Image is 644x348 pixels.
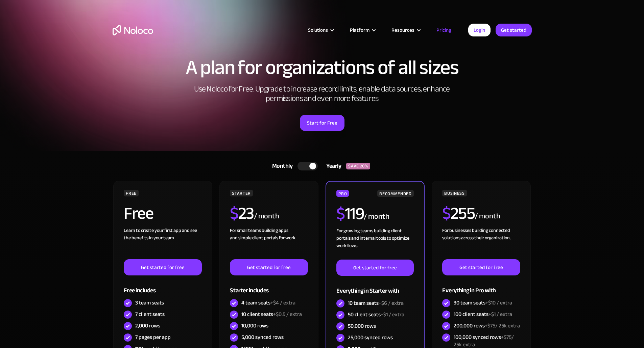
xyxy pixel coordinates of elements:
[230,227,308,259] div: For small teams building apps and simple client portals for work. ‍
[341,26,383,34] div: Platform
[230,275,308,297] div: Starter includes
[442,190,467,196] div: BUSINESS
[241,333,284,341] div: 5,000 synced rows
[241,322,268,329] div: 10,000 rows
[348,311,404,318] div: 50 client seats
[391,26,414,34] div: Resources
[442,259,520,275] a: Get started for free
[475,211,500,222] div: / month
[454,299,512,306] div: 30 team seats
[468,24,491,36] a: Login
[383,26,428,34] div: Resources
[124,259,201,275] a: Get started for free
[348,299,404,307] div: 10 team seats
[348,334,393,341] div: 25,000 synced rows
[442,205,475,222] h2: 255
[230,205,254,222] h2: 23
[454,311,512,318] div: 100 client seats
[485,298,512,308] span: +$10 / extra
[124,205,153,222] h2: Free
[264,161,298,171] div: Monthly
[113,25,153,35] a: home
[336,198,345,230] span: $
[273,309,302,319] span: +$0.5 / extra
[442,227,520,259] div: For businesses building connected solutions across their organization. ‍
[187,84,457,103] h2: Use Noloco for Free. Upgrade to increase record limits, enable data sources, enhance permissions ...
[135,333,171,341] div: 7 pages per app
[230,190,253,196] div: STARTER
[124,227,201,259] div: Learn to create your first app and see the benefits in your team ‍
[496,24,532,36] a: Get started
[113,57,532,78] h1: A plan for organizations of all sizes
[336,190,349,197] div: PRO
[379,298,404,308] span: +$6 / extra
[346,163,370,169] div: SAVE 20%
[135,311,165,318] div: 7 client seats
[124,190,139,196] div: FREE
[442,275,520,297] div: Everything in Pro with
[135,299,164,306] div: 3 team seats
[241,299,295,306] div: 4 team seats
[442,197,451,229] span: $
[300,26,341,34] div: Solutions
[135,322,160,329] div: 2,000 rows
[488,309,512,319] span: +$1 / extra
[350,26,369,34] div: Platform
[336,205,364,222] h2: 119
[308,26,328,34] div: Solutions
[336,227,413,260] div: For growing teams building client portals and internal tools to optimize workflows.
[241,311,302,318] div: 10 client seats
[300,115,344,131] a: Start for Free
[254,211,279,222] div: / month
[381,310,404,320] span: +$1 / extra
[124,275,201,297] div: Free includes
[454,322,520,329] div: 200,000 rows
[230,197,238,229] span: $
[270,298,295,308] span: +$4 / extra
[230,259,308,275] a: Get started for free
[428,26,460,34] a: Pricing
[485,321,520,331] span: +$75/ 25k extra
[318,161,346,171] div: Yearly
[336,260,413,276] a: Get started for free
[336,276,413,298] div: Everything in Starter with
[348,322,376,330] div: 50,000 rows
[364,211,389,222] div: / month
[377,190,413,197] div: RECOMMENDED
